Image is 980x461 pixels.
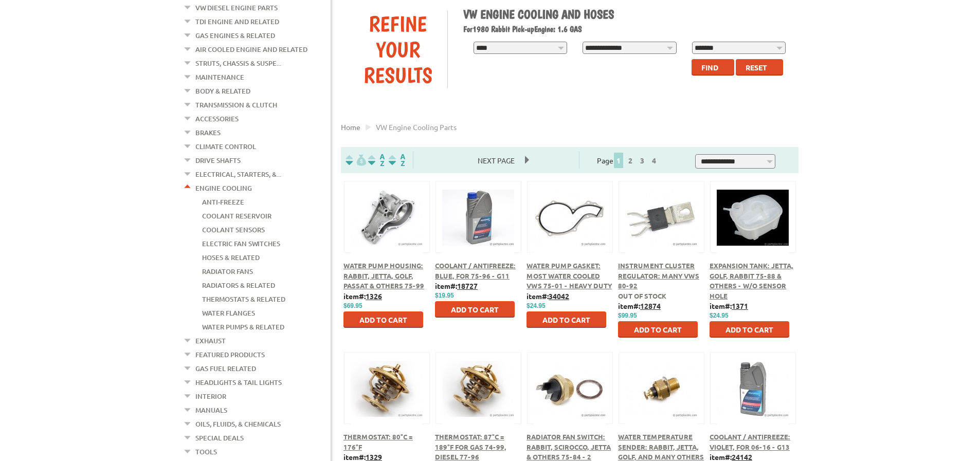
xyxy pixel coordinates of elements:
[725,325,773,334] span: Add to Cart
[195,43,307,56] a: Air Cooled Engine and Related
[534,24,582,34] span: Engine: 1.6 GAS
[463,24,791,34] h2: 1980 Rabbit Pick-up
[349,11,447,88] div: Refine Your Results
[202,251,260,264] a: Hoses & Related
[457,281,478,290] u: 18727
[542,315,590,324] span: Add to Cart
[549,291,569,301] u: 34042
[195,15,279,28] a: TDI Engine and Related
[343,311,423,328] button: Add to Cart
[467,156,525,165] a: Next Page
[195,168,281,181] a: Electrical, Starters, &...
[202,209,271,223] a: Coolant Reservoir
[195,98,277,112] a: Transmission & Clutch
[618,291,666,300] span: Out of stock
[710,261,793,300] a: Expansion Tank: Jetta, Golf, Rabbit 75-88 & Others - w/o Sensor Hole
[343,291,382,301] b: item#:
[618,312,637,319] span: $99.95
[195,126,221,139] a: Brakes
[451,305,499,314] span: Add to Cart
[463,7,791,22] h1: VW Engine Cooling and Hoses
[195,403,227,417] a: Manuals
[710,312,729,319] span: $24.95
[195,390,226,403] a: Interior
[634,325,682,334] span: Add to Cart
[710,432,790,451] a: Coolant / Antifreeze: Violet, for 06-16 - G13
[195,1,278,14] a: VW Diesel Engine Parts
[195,431,244,445] a: Special Deals
[202,195,244,209] a: Anti-Freeze
[366,154,387,166] img: Sort by Headline
[195,376,282,389] a: Headlights & Tail Lights
[195,348,265,361] a: Featured Products
[195,140,256,153] a: Climate Control
[195,181,252,195] a: Engine Cooling
[710,321,789,338] button: Add to Cart
[692,59,734,76] button: Find
[195,417,281,431] a: Oils, Fluids, & Chemicals
[435,281,478,290] b: item#:
[366,291,382,301] u: 1326
[195,70,244,84] a: Maintenance
[618,321,698,338] button: Add to Cart
[202,320,284,334] a: Water Pumps & Related
[376,122,457,132] span: VW engine cooling parts
[710,301,748,310] b: item#:
[640,301,661,310] u: 12874
[359,315,407,324] span: Add to Cart
[463,24,473,34] span: For
[202,265,253,278] a: Radiator Fans
[467,153,525,168] span: Next Page
[195,112,239,125] a: Accessories
[435,261,516,280] a: Coolant / Antifreeze: Blue, for 75-96 - G11
[701,63,718,72] span: Find
[579,152,677,169] div: Page
[527,291,569,301] b: item#:
[202,223,265,236] a: Coolant Sensors
[195,445,217,458] a: Tools
[618,261,699,290] a: Instrument Cluster Regulator: Many VWs 80-92
[202,237,280,250] a: Electric Fan Switches
[614,153,623,168] span: 1
[195,84,250,98] a: Body & Related
[746,63,767,72] span: Reset
[343,302,362,309] span: $69.95
[527,302,546,309] span: $24.95
[732,301,748,310] u: 1371
[435,301,515,318] button: Add to Cart
[195,154,241,167] a: Drive Shafts
[435,432,506,461] a: Thermostat: 87°C = 189°F for Gas 74-99, Diesel 77-96
[626,156,635,165] a: 2
[343,432,413,451] a: Thermostat: 80°C = 176°F
[195,362,256,375] a: Gas Fuel Related
[435,292,454,299] span: $19.95
[202,292,285,306] a: Thermostats & Related
[343,261,424,290] a: Water Pump Housing: Rabbit, Jetta, Golf, Passat & Others 75-99
[736,59,783,76] button: Reset
[618,301,661,310] b: item#:
[527,261,612,290] a: Water Pump Gasket: Most Water Cooled VWs 75-01 - Heavy Duty
[341,122,360,132] a: Home
[195,29,275,42] a: Gas Engines & Related
[649,156,659,165] a: 4
[202,306,255,320] a: Water Flanges
[195,334,226,347] a: Exhaust
[202,279,275,292] a: Radiators & Related
[638,156,647,165] a: 3
[195,57,281,70] a: Struts, Chassis & Suspe...
[346,154,366,166] img: filterpricelow.svg
[527,311,606,328] button: Add to Cart
[387,154,407,166] img: Sort by Sales Rank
